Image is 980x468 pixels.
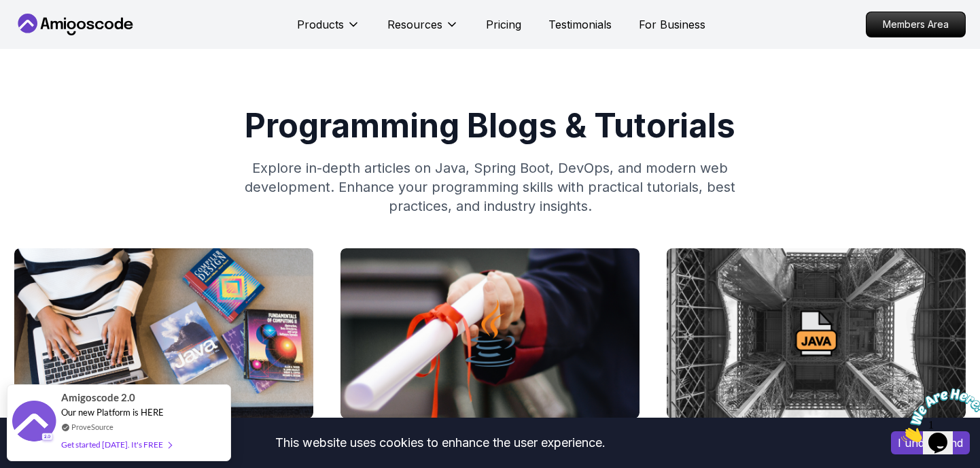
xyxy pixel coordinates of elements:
[486,16,521,33] a: Pricing
[5,5,90,59] img: Chat attention grabber
[891,431,970,454] button: Accept cookies
[61,437,171,452] div: Get started [DATE]. It's FREE
[297,16,344,33] p: Products
[896,383,980,448] iframe: chat widget
[387,16,459,44] button: Resources
[14,248,313,418] img: image
[387,16,442,33] p: Resources
[548,16,612,33] a: Testimonials
[297,16,360,44] button: Products
[10,428,871,458] div: This website uses cookies to enhance the user experience.
[639,16,705,33] a: For Business
[866,12,966,37] a: Members Area
[12,401,56,445] img: provesource social proof notification image
[229,158,751,216] p: Explore in-depth articles on Java, Spring Boot, DevOps, and modern web development. Enhance your ...
[867,12,965,37] p: Members Area
[5,5,11,17] span: 1
[14,110,966,142] h1: Programming Blogs & Tutorials
[340,248,640,418] img: image
[667,248,966,418] img: image
[71,421,113,433] a: ProveSource
[61,407,164,418] span: Our new Platform is HERE
[61,390,135,405] span: Amigoscode 2.0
